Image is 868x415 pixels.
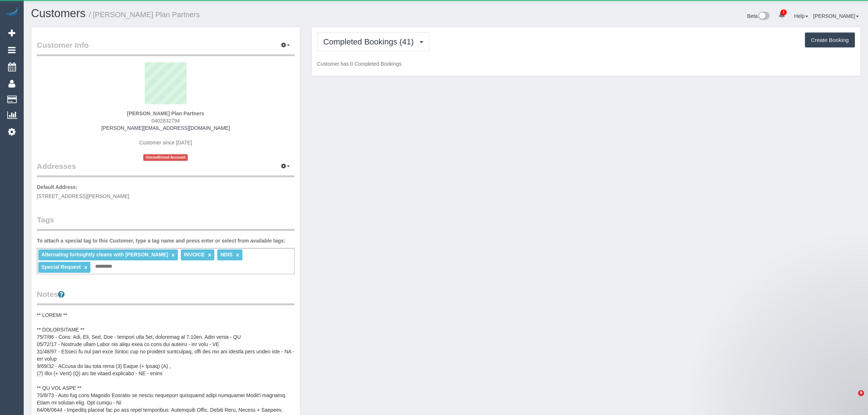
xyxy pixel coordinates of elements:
small: / [PERSON_NAME] Plan Partners [89,11,200,19]
a: × [208,252,211,258]
label: To attach a special tag to this Customer, type a tag name and press enter or select from availabl... [37,237,285,244]
p: Customer has 0 Completed Bookings [317,60,855,67]
a: × [84,264,87,271]
span: Customer since [DATE] [139,140,192,146]
a: × [171,252,175,258]
button: Create Booking [805,32,855,48]
span: Completed Bookings (41) [323,37,417,46]
span: 0402832794 [151,118,180,124]
a: 1 [775,7,789,23]
label: Default Address: [37,183,78,191]
legend: Customer Info [37,40,295,56]
span: 1 [781,9,787,15]
span: INVOICE [184,252,205,257]
span: [STREET_ADDRESS][PERSON_NAME] [37,193,129,199]
iframe: Intercom live chat [843,390,861,408]
a: Help [794,13,808,19]
span: 9 [858,390,864,396]
strong: [PERSON_NAME] Plan Partners [127,110,205,116]
a: [PERSON_NAME] [813,13,859,19]
span: NDIS [221,252,233,257]
a: × [236,252,239,258]
span: Special Request [41,264,81,270]
legend: Notes [37,289,295,305]
legend: Tags [37,214,295,231]
a: Customers [31,7,86,20]
a: Beta [747,13,770,19]
button: Completed Bookings (41) [317,32,429,51]
img: Automaid Logo [4,7,19,18]
a: [PERSON_NAME][EMAIL_ADDRESS][DOMAIN_NAME] [101,125,230,131]
span: Unconfirmed Account [143,154,188,160]
img: New interface [758,12,770,21]
span: Alternating fortnightly cleans with [PERSON_NAME] [41,252,168,257]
